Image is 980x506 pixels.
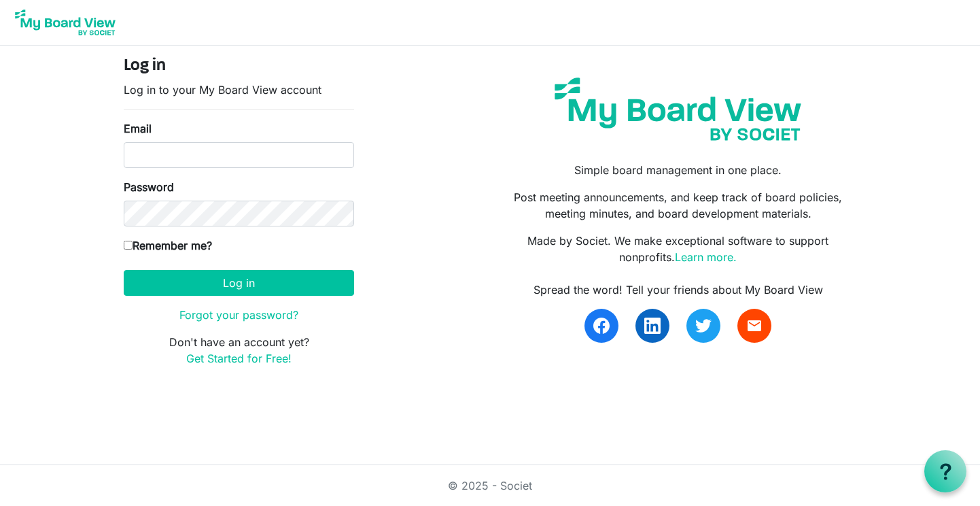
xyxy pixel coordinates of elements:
div: Spread the word! Tell your friends about My Board View [500,282,856,298]
p: Simple board management in one place. [500,162,856,178]
img: twitter.svg [695,318,712,334]
a: Get Started for Free! [186,352,292,365]
img: facebook.svg [593,318,610,334]
p: Made by Societ. We make exceptional software to support nonprofits. [500,233,856,265]
span: email [746,318,763,334]
input: Remember me? [124,241,133,250]
label: Email [124,120,152,137]
img: linkedin.svg [644,318,661,334]
a: Learn more. [675,250,737,264]
img: My Board View Logo [11,5,120,39]
button: Log in [124,270,354,296]
a: Forgot your password? [179,308,298,322]
label: Password [124,179,174,195]
a: email [737,309,771,343]
p: Post meeting announcements, and keep track of board policies, meeting minutes, and board developm... [500,189,856,222]
img: my-board-view-societ.svg [544,67,811,151]
h4: Log in [124,56,354,76]
a: © 2025 - Societ [448,479,532,492]
p: Log in to your My Board View account [124,82,354,98]
p: Don't have an account yet? [124,334,354,367]
label: Remember me? [124,237,212,254]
